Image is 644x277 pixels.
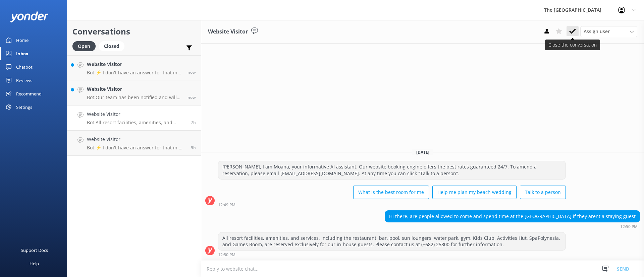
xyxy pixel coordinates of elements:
[187,94,196,100] span: Sep 04 2025 08:47pm (UTC -10:00) Pacific/Honolulu
[385,211,640,222] div: Hi there, are people allowed to come and spend time at the [GEOGRAPHIC_DATA] if they arent a stay...
[16,100,32,114] div: Settings
[67,131,201,156] a: Website VisitorBot:⚡ I don't have an answer for that in my knowledge base. Please try and rephras...
[99,41,124,51] div: Closed
[72,25,196,38] h2: Conversations
[218,202,566,207] div: Sep 04 2025 12:49pm (UTC -10:00) Pacific/Honolulu
[72,42,99,50] a: Open
[385,224,640,229] div: Sep 04 2025 12:50pm (UTC -10:00) Pacific/Honolulu
[87,85,182,93] h4: Website Visitor
[520,186,566,199] button: Talk to a person
[191,120,196,125] span: Sep 04 2025 12:50pm (UTC -10:00) Pacific/Honolulu
[10,11,49,22] img: yonder-white-logo.png
[218,161,566,179] div: [PERSON_NAME], I am Moana, your informative AI assistant. Our website booking engine offers the b...
[16,33,29,47] div: Home
[580,26,637,37] div: Assign User
[208,27,248,36] h3: Website Visitor
[218,253,235,257] strong: 12:50 PM
[16,47,29,60] div: Inbox
[67,106,201,131] a: Website VisitorBot:All resort facilities, amenities, and services, including the restaurant, bar,...
[30,257,39,270] div: Help
[87,61,182,68] h4: Website Visitor
[412,149,433,155] span: [DATE]
[218,203,235,207] strong: 12:49 PM
[16,87,42,100] div: Recommend
[87,94,182,100] p: Bot: Our team has been notified and will be with you as soon as possible. Alternatively, you can ...
[187,69,196,75] span: Sep 04 2025 08:47pm (UTC -10:00) Pacific/Honolulu
[21,244,48,257] div: Support Docs
[87,136,186,143] h4: Website Visitor
[353,186,429,199] button: What is the best room for me
[191,145,196,150] span: Sep 04 2025 11:25am (UTC -10:00) Pacific/Honolulu
[16,60,33,74] div: Chatbot
[67,55,201,80] a: Website VisitorBot:⚡ I don't have an answer for that in my knowledge base. Please try and rephras...
[87,111,186,118] h4: Website Visitor
[218,232,566,250] div: All resort facilities, amenities, and services, including the restaurant, bar, pool, sun loungers...
[72,41,96,51] div: Open
[218,252,566,257] div: Sep 04 2025 12:50pm (UTC -10:00) Pacific/Honolulu
[620,225,638,229] strong: 12:50 PM
[87,120,186,126] p: Bot: All resort facilities, amenities, and services, including the restaurant, bar, pool, sun lou...
[16,74,32,87] div: Reviews
[67,80,201,106] a: Website VisitorBot:Our team has been notified and will be with you as soon as possible. Alternati...
[87,70,182,76] p: Bot: ⚡ I don't have an answer for that in my knowledge base. Please try and rephrase your questio...
[99,42,128,50] a: Closed
[432,186,517,199] button: Help me plan my beach wedding
[87,145,186,151] p: Bot: ⚡ I don't have an answer for that in my knowledge base. Please try and rephrase your questio...
[584,28,610,35] span: Assign user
